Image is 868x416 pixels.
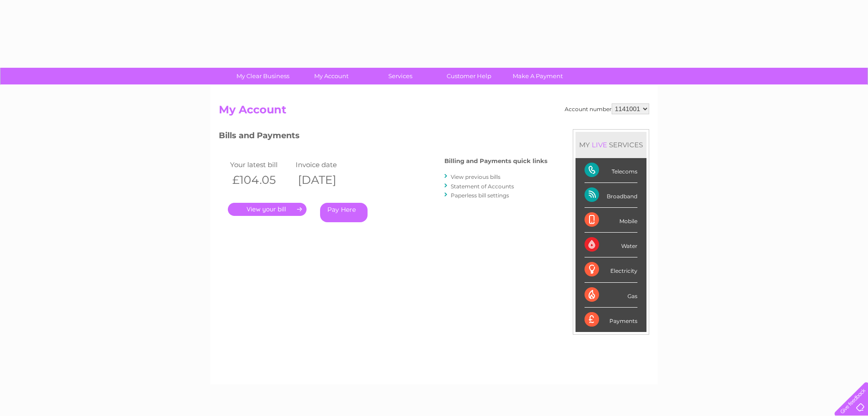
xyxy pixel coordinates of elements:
a: . [228,203,307,216]
a: View previous bills [451,173,500,180]
h2: My Account [219,103,649,121]
div: Gas [585,283,637,308]
div: Water [585,233,637,257]
div: Mobile [585,208,637,233]
a: Paperless bill settings [451,192,509,199]
a: My Account [294,68,369,84]
a: Services [363,68,438,84]
h4: Billing and Payments quick links [444,158,547,164]
a: Pay Here [320,203,368,222]
th: [DATE] [293,171,359,189]
td: Your latest bill [228,159,293,171]
div: Telecoms [585,158,637,183]
div: Electricity [585,257,637,282]
a: Make A Payment [500,68,575,84]
h3: Bills and Payments [219,129,547,145]
a: My Clear Business [226,68,300,84]
div: Broadband [585,183,637,208]
div: MY SERVICES [576,132,646,158]
th: £104.05 [228,171,293,189]
div: Account number [565,103,649,114]
a: Statement of Accounts [451,183,514,190]
div: Payments [585,308,637,332]
td: Invoice date [293,159,359,171]
div: LIVE [590,140,609,149]
a: Customer Help [432,68,506,84]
